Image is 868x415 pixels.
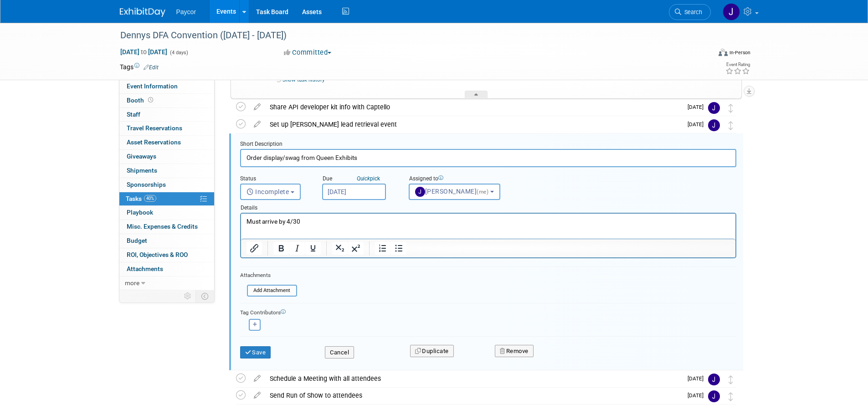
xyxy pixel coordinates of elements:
a: Staff [119,108,214,122]
button: Insert/edit link [247,242,262,255]
a: Budget [119,234,214,248]
span: Booth [127,97,155,104]
a: more [119,277,214,290]
span: [DATE] [688,392,708,399]
a: Booth [119,94,214,108]
iframe: Rich Text Area [241,214,735,239]
a: edit [249,391,265,400]
a: Playbook [119,206,214,220]
a: edit [249,120,265,128]
td: Tags [120,62,159,72]
i: Quick [357,175,370,182]
div: Send Run of Show to attendees [265,388,682,403]
button: Bold [273,242,289,255]
span: Tasks [126,195,156,202]
a: Attachments [119,262,214,276]
button: Underline [305,242,321,255]
a: Quickpick [355,175,382,182]
span: Booth not reserved yet [146,97,155,103]
span: Staff [127,111,140,118]
div: Details [240,200,736,213]
div: Share API developer kit info with Captello [265,99,682,115]
button: [PERSON_NAME](me) [409,184,500,200]
span: ROI, Objectives & ROO [127,251,188,258]
span: to [139,48,148,56]
div: Dennys DFA Convention ([DATE] - [DATE]) [117,27,697,44]
div: Event Format [657,47,751,61]
a: Edit [144,64,159,71]
span: more [125,279,139,287]
button: Save [240,346,271,359]
button: Incomplete [240,184,301,200]
a: edit [249,103,265,111]
div: Schedule a Meeting with all attendees [265,371,682,386]
img: Jenny Campbell [708,390,720,402]
span: (4 days) [169,50,188,56]
input: Name of task or a short description [240,149,736,167]
span: [DATE] [688,375,708,382]
div: Status [240,175,308,184]
a: Travel Reservations [119,122,214,135]
div: Tag Contributors [240,307,736,317]
button: Remove [495,345,534,358]
span: Shipments [127,167,157,174]
a: Tasks40% [119,192,214,206]
span: Sponsorships [127,181,166,188]
span: 40% [144,195,156,202]
td: Personalize Event Tab Strip [180,290,196,302]
div: Event Rating [725,62,750,67]
i: Move task [729,121,733,130]
a: Misc. Expenses & Credits [119,220,214,234]
button: Bullet list [391,242,406,255]
span: Paycor [176,8,196,15]
input: Due Date [322,184,386,200]
span: Misc. Expenses & Credits [127,223,198,230]
img: Jenny Campbell [708,119,720,131]
span: [DATE] [688,104,708,110]
button: Duplicate [410,345,454,358]
a: ROI, Objectives & ROO [119,248,214,262]
img: ExhibitDay [120,8,165,17]
button: Committed [281,48,335,57]
img: Format-Inperson.png [719,49,728,56]
span: Travel Reservations [127,124,182,132]
span: Asset Reservations [127,138,181,146]
span: Giveaways [127,153,156,160]
span: Search [681,9,702,15]
div: In-Person [729,49,750,56]
a: edit [249,374,265,383]
span: Playbook [127,209,153,216]
div: Assigned to [409,175,523,184]
div: Attachments [240,272,297,279]
a: Shipments [119,164,214,178]
span: Attachments [127,265,163,272]
button: Subscript [332,242,348,255]
div: Due [322,175,395,184]
i: Move task [729,392,733,401]
span: [DATE] [DATE] [120,48,168,56]
a: Event Information [119,80,214,93]
span: Event Information [127,82,178,90]
span: Budget [127,237,147,244]
a: Asset Reservations [119,136,214,149]
button: Italic [289,242,305,255]
a: Show task history [282,77,324,83]
a: Search [669,4,711,20]
div: Set up [PERSON_NAME] lead retrieval event [265,117,682,132]
div: Short Description [240,140,736,149]
button: Numbered list [375,242,390,255]
td: Toggle Event Tabs [195,290,214,302]
button: Superscript [348,242,364,255]
i: Move task [729,375,733,384]
a: Giveaways [119,150,214,164]
img: Jenny Campbell [708,102,720,114]
span: [DATE] [688,121,708,128]
span: Incomplete [247,188,289,195]
button: Cancel [325,346,354,359]
img: Jenny Campbell [708,374,720,385]
a: Sponsorships [119,178,214,192]
i: Move task [729,104,733,113]
img: Jenny Campbell [723,3,740,20]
